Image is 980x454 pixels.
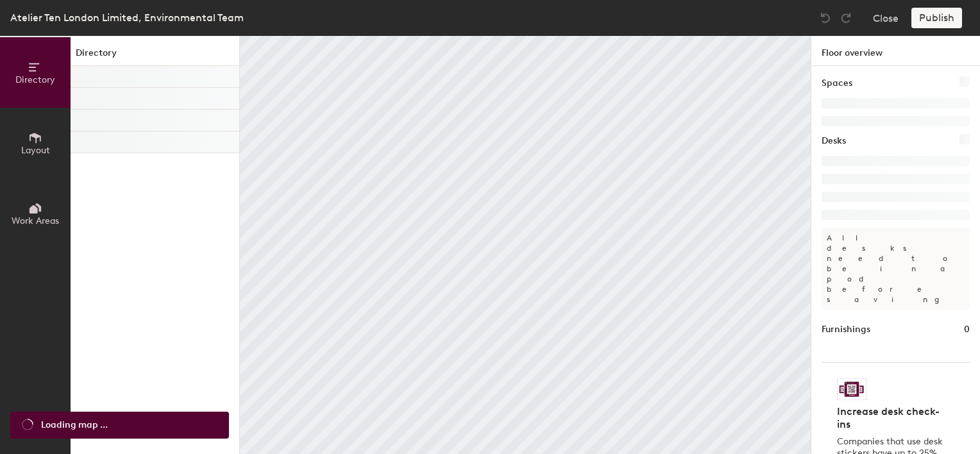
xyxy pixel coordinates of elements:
h1: Spaces [822,76,852,90]
span: Directory [15,74,55,85]
span: Layout [21,145,50,156]
h4: Increase desk check-ins [837,405,947,431]
div: Atelier Ten London Limited, Environmental Team [10,10,244,26]
img: Undo [819,12,832,24]
img: Redo [840,12,852,24]
span: Loading map ... [41,418,108,432]
span: Work Areas [12,215,59,226]
p: All desks need to be in a pod before saving [822,228,970,310]
canvas: Map [240,36,811,454]
button: Close [873,8,899,28]
img: Sticker logo [837,378,866,400]
h1: Furnishings [822,323,870,337]
h1: 0 [964,323,970,337]
h1: Desks [822,134,846,148]
h1: Floor overview [811,36,980,66]
h1: Directory [71,46,239,66]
